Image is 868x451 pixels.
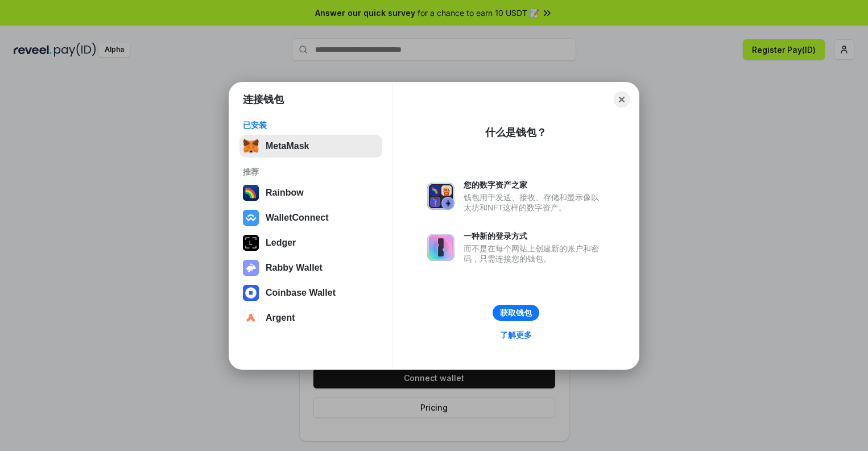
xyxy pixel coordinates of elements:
button: MetaMask [239,135,382,158]
img: svg+xml,%3Csvg%20xmlns%3D%22http%3A%2F%2Fwww.w3.org%2F2000%2Fsvg%22%20fill%3D%22none%22%20viewBox... [427,234,454,261]
div: 推荐 [243,167,379,177]
button: Argent [239,307,382,329]
img: svg+xml,%3Csvg%20width%3D%2228%22%20height%3D%2228%22%20viewBox%3D%220%200%2028%2028%22%20fill%3D... [243,210,259,226]
div: 已安装 [243,120,379,130]
div: 而不是在每个网站上创建新的账户和密码，只需连接您的钱包。 [464,243,605,264]
button: Close [614,92,630,107]
img: svg+xml,%3Csvg%20xmlns%3D%22http%3A%2F%2Fwww.w3.org%2F2000%2Fsvg%22%20fill%3D%22none%22%20viewBox... [427,183,454,210]
img: svg+xml,%3Csvg%20xmlns%3D%22http%3A%2F%2Fwww.w3.org%2F2000%2Fsvg%22%20fill%3D%22none%22%20viewBox... [243,260,259,276]
h1: 连接钱包 [243,93,284,106]
button: WalletConnect [239,206,382,229]
div: 获取钱包 [500,308,532,318]
div: 什么是钱包？ [485,126,547,139]
div: 了解更多 [500,330,532,340]
div: 钱包用于发送、接收、存储和显示像以太坊和NFT这样的数字资产。 [464,192,605,213]
img: svg+xml,%3Csvg%20fill%3D%22none%22%20height%3D%2233%22%20viewBox%3D%220%200%2035%2033%22%20width%... [243,138,259,154]
div: MetaMask [266,141,309,151]
button: Ledger [239,231,382,254]
div: 一种新的登录方式 [464,231,605,241]
div: WalletConnect [266,213,329,223]
img: svg+xml,%3Csvg%20width%3D%2228%22%20height%3D%2228%22%20viewBox%3D%220%200%2028%2028%22%20fill%3D... [243,310,259,326]
div: Argent [266,313,295,323]
div: Rabby Wallet [266,263,323,273]
a: 了解更多 [493,328,539,342]
button: 获取钱包 [493,305,539,321]
div: Coinbase Wallet [266,288,336,298]
button: Rainbow [239,181,382,204]
button: Rabby Wallet [239,256,382,279]
img: svg+xml,%3Csvg%20xmlns%3D%22http%3A%2F%2Fwww.w3.org%2F2000%2Fsvg%22%20width%3D%2228%22%20height%3... [243,235,259,251]
div: Rainbow [266,188,304,198]
button: Coinbase Wallet [239,282,382,304]
img: svg+xml,%3Csvg%20width%3D%22120%22%20height%3D%22120%22%20viewBox%3D%220%200%20120%20120%22%20fil... [243,185,259,201]
div: 您的数字资产之家 [464,180,605,190]
div: Ledger [266,238,296,248]
img: svg+xml,%3Csvg%20width%3D%2228%22%20height%3D%2228%22%20viewBox%3D%220%200%2028%2028%22%20fill%3D... [243,285,259,301]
